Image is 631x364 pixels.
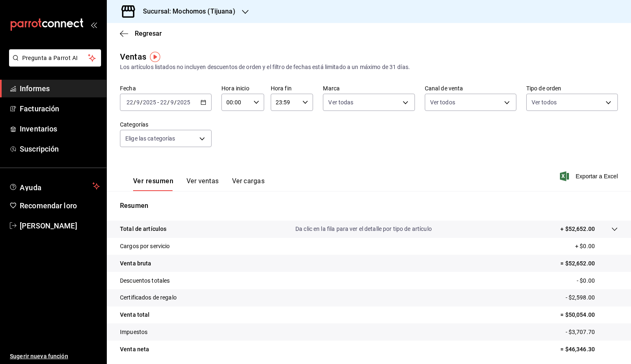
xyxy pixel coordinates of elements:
[295,226,432,232] font: Da clic en la fila para ver el detalle por tipo de artículo
[134,99,136,106] font: /
[560,311,595,318] font: = $50,054.00
[10,353,68,359] font: Sugerir nueva función
[576,173,618,180] font: Exportar a Excel
[187,177,219,185] font: Ver ventas
[9,49,101,67] button: Pregunta a Parrot AI
[120,52,146,62] font: Ventas
[133,177,173,185] font: Ver resumen
[177,99,191,106] input: ----
[157,99,159,106] font: -
[22,55,78,61] font: Pregunta a Parrot AI
[133,177,265,191] div: pestañas de navegación
[120,243,170,249] font: Cargos por servicio
[126,99,134,106] input: --
[90,21,97,28] button: abrir_cajón_menú
[562,171,618,181] button: Exportar a Excel
[120,311,150,318] font: Venta total
[120,85,136,92] font: Fecha
[20,104,59,113] font: Facturación
[328,99,353,106] font: Ver todas
[566,329,595,335] font: - $3,707.70
[160,99,167,106] input: --
[560,346,595,352] font: = $46,346.30
[20,183,42,192] font: Ayuda
[136,99,140,106] input: --
[20,145,59,153] font: Suscripción
[20,84,50,93] font: Informes
[560,260,595,267] font: = $52,652.00
[20,201,77,210] font: Recomendar loro
[566,294,595,301] font: - $2,598.00
[20,221,77,230] font: [PERSON_NAME]
[143,7,235,15] font: Sucursal: Mochomos (Tijuana)
[135,30,162,37] font: Regresar
[323,85,340,92] font: Marca
[120,202,148,210] font: Resumen
[150,52,160,62] img: Marcador de información sobre herramientas
[170,99,174,106] input: --
[6,60,101,68] a: Pregunta a Parrot AI
[430,99,455,106] font: Ver todos
[532,99,557,106] font: Ver todos
[221,85,249,92] font: Hora inicio
[232,177,265,185] font: Ver cargas
[140,99,143,106] font: /
[425,85,463,92] font: Canal de venta
[120,121,148,128] font: Categorías
[120,226,166,232] font: Total de artículos
[143,99,157,106] input: ----
[174,99,177,106] font: /
[125,135,175,142] font: Elige las categorías
[167,99,170,106] font: /
[120,277,170,284] font: Descuentos totales
[120,346,149,352] font: Venta neta
[560,226,595,232] font: + $52,652.00
[577,277,595,284] font: - $0.00
[120,294,177,301] font: Certificados de regalo
[20,124,57,133] font: Inventarios
[120,260,151,267] font: Venta bruta
[120,329,147,335] font: Impuestos
[120,30,162,37] button: Regresar
[575,243,595,249] font: + $0.00
[526,85,562,92] font: Tipo de orden
[120,64,410,70] font: Los artículos listados no incluyen descuentos de orden y el filtro de fechas está limitado a un m...
[271,85,292,92] font: Hora fin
